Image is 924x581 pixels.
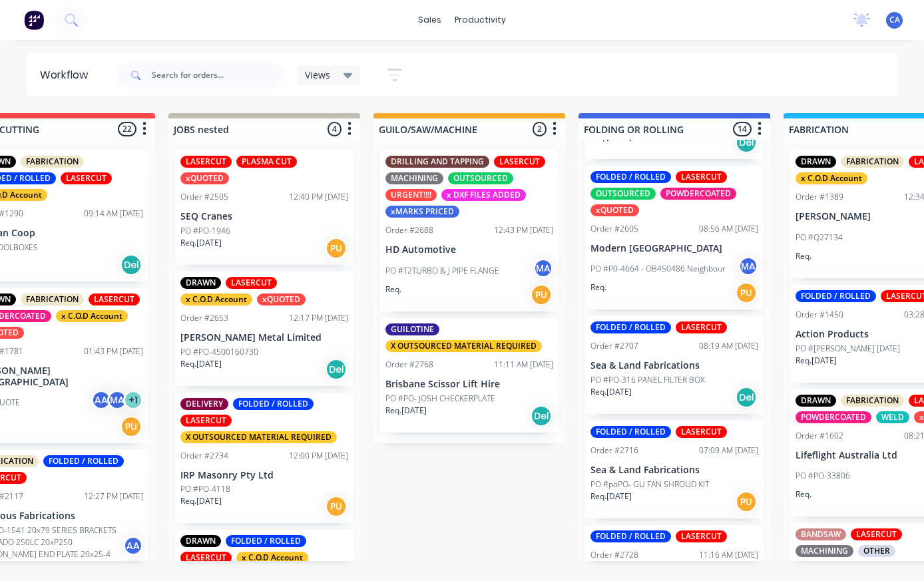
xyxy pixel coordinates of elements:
div: PU [120,416,142,437]
div: 08:56 AM [DATE] [699,223,758,235]
p: PO #T2TURBO & J PIPE FLANGE [385,265,499,277]
input: Search for orders... [152,62,284,89]
div: POWDERCOATED [796,411,871,423]
p: PO #Q27134 [796,232,843,244]
div: 11:11 AM [DATE] [494,359,553,371]
p: Req. [796,488,811,500]
div: Order #1602 [796,430,843,442]
div: 11:16 AM [DATE] [699,549,758,561]
div: LASERCUT [180,552,232,564]
div: DRAWN [180,535,221,547]
div: Del [326,359,347,380]
div: FABRICATION [21,156,84,168]
div: 12:17 PM [DATE] [289,312,348,324]
div: Order #2505 [180,191,228,203]
div: xQUOTED [180,172,229,184]
div: DRAWN [180,277,221,289]
div: x C.O.D Account [236,552,308,564]
div: 12:43 PM [DATE] [494,224,553,236]
div: xQUOTED [257,293,306,305]
div: FOLDED / ROLLEDLASERCUTOrder #271607:09 AM [DATE]Sea & Land FabricationsPO #poPO- GU FAN SHROUD K... [585,421,764,518]
div: FOLDED / ROLLED [233,398,314,410]
div: LASERCUTPLASMA CUTxQUOTEDOrder #250512:40 PM [DATE]SEQ CranesPO #PO-1946Req.[DATE]PU [175,150,353,265]
div: Workflow [40,67,95,83]
div: FOLDED / ROLLEDLASERCUTOUTSOURCEDPOWDERCOATEDxQUOTEDOrder #260508:56 AM [DATE]Modern [GEOGRAPHIC_... [585,166,764,310]
div: LASERCUT [676,171,727,183]
div: Order #2716 [590,445,638,457]
div: FOLDED / ROLLEDLASERCUTOrder #270708:19 AM [DATE]Sea & Land FabricationsPO #PO-316 PANEL FILTER B... [585,316,764,414]
p: [PERSON_NAME] Metal Limited [180,332,348,343]
div: PU [531,284,552,305]
div: x C.O.D Account [56,310,128,322]
div: PLASMA CUT [236,156,297,168]
div: x DXF FILES ADDED [441,189,526,201]
p: PO #PO-4118 [180,483,230,495]
p: Req. [385,284,401,295]
div: FOLDED / ROLLED [226,535,306,547]
img: Factory [24,10,44,30]
div: OTHER [858,545,895,557]
p: PO #P0-4664 - OB450486 Neighbour [590,263,726,275]
p: HD Automotive [385,244,553,256]
div: Del [531,405,552,427]
div: 08:19 AM [DATE] [699,340,758,352]
div: DELIVERYFOLDED / ROLLEDLASERCUTX OUTSOURCED MATERIAL REQUIREDOrder #273412:00 PM [DATE]IRP Masonr... [175,393,353,524]
span: Views [305,68,330,82]
div: LASERCUT [851,528,902,540]
div: URGENT!!!! [385,189,437,201]
div: 12:40 PM [DATE] [289,191,348,203]
div: Order #2653 [180,312,228,324]
div: PU [326,238,347,259]
div: LASERCUT [676,426,727,438]
p: Sea & Land Fabrications [590,465,758,476]
div: LASERCUT [676,530,727,542]
div: PU [326,496,347,517]
p: Req. [DATE] [590,490,632,502]
p: Req. [DATE] [385,405,427,417]
p: Sea & Land Fabrications [590,360,758,371]
p: Req. [590,282,606,293]
p: Req. [796,250,811,262]
p: Modern [GEOGRAPHIC_DATA] [590,243,758,254]
div: DRILLING AND TAPPING [385,156,489,168]
div: BANDSAW [796,528,846,540]
div: DRAWNLASERCUTx C.O.D AccountxQUOTEDOrder #265312:17 PM [DATE][PERSON_NAME] Metal LimitedPO #PO-45... [175,272,353,386]
div: FOLDED / ROLLED [590,171,671,183]
div: LASERCUT [676,321,727,333]
div: LASERCUT [89,293,140,305]
div: xQUOTED [590,204,639,216]
div: Order #2707 [590,340,638,352]
p: Req. [DATE] [180,237,222,249]
div: Del [736,132,757,153]
div: Del [736,387,757,408]
span: CA [889,14,900,26]
div: LASERCUT [61,172,112,184]
div: FOLDED / ROLLED [590,530,671,542]
div: 09:14 AM [DATE] [84,208,143,220]
div: GUILOTINE [385,323,439,335]
div: FOLDED / ROLLED [590,426,671,438]
div: Order #1389 [796,191,843,203]
div: FOLDED / ROLLED [796,290,876,302]
div: DRAWN [796,395,836,407]
p: PO #poPO- GU FAN SHROUD KIT [590,479,709,490]
div: 12:00 PM [DATE] [289,450,348,462]
div: DELIVERY [180,398,228,410]
div: POWDERCOATED [660,188,736,200]
div: FABRICATION [841,395,904,407]
div: LASERCUT [180,415,232,427]
div: 01:43 PM [DATE] [84,345,143,357]
div: PU [736,491,757,512]
div: Order #2728 [590,549,638,561]
div: OUTSOURCED [448,172,513,184]
p: PO #PO-1946 [180,225,230,237]
div: DRILLING AND TAPPINGLASERCUTMACHININGOUTSOURCEDURGENT!!!!x DXF FILES ADDEDxMARKS PRICEDOrder #268... [380,150,559,311]
div: Order #2605 [590,223,638,235]
p: PO #PO-4500160730 [180,346,258,358]
div: FOLDED / ROLLED [590,321,671,333]
div: sales [411,10,448,30]
p: IRP Masonry Pty Ltd [180,470,348,481]
div: GUILOTINEX OUTSOURCED MATERIAL REQUIREDOrder #276811:11 AM [DATE]Brisbane Scissor Lift HirePO #PO... [380,318,559,433]
div: OUTSOURCED [590,188,656,200]
div: AA [123,536,143,556]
